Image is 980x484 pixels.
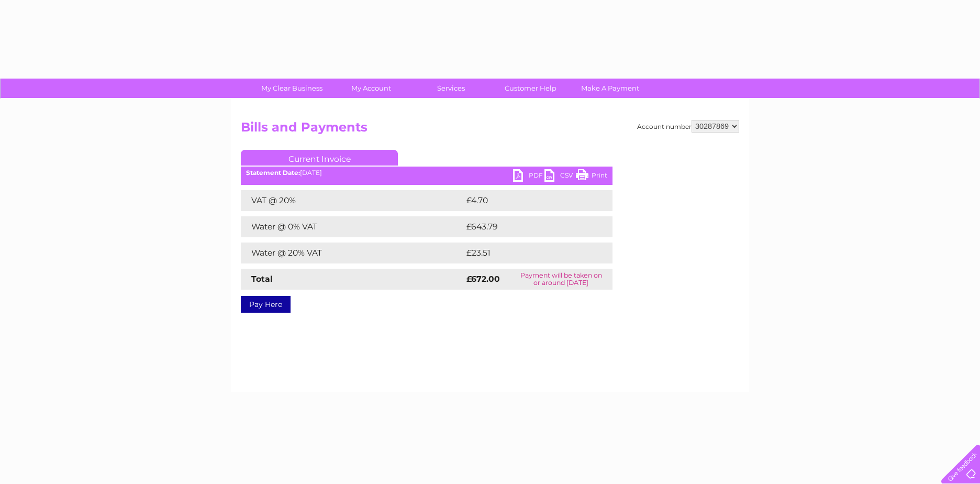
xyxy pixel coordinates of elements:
td: Payment will be taken on or around [DATE] [510,269,612,290]
a: Print [576,169,607,184]
td: £643.79 [464,216,594,237]
a: My Account [328,79,415,98]
td: Water @ 20% VAT [241,243,464,263]
a: Customer Help [487,79,574,98]
strong: Total [251,274,273,284]
a: Services [408,79,494,98]
strong: £672.00 [466,274,500,284]
a: PDF [513,169,544,184]
a: My Clear Business [249,79,335,98]
a: Pay Here [241,296,291,313]
td: £23.51 [464,243,590,263]
td: £4.70 [464,190,588,211]
a: Make A Payment [567,79,653,98]
td: Water @ 0% VAT [241,216,464,237]
td: VAT @ 20% [241,190,464,211]
a: CSV [544,169,576,184]
b: Statement Date: [246,169,300,177]
div: [DATE] [241,169,612,177]
a: Current Invoice [241,150,398,166]
h2: Bills and Payments [241,120,739,140]
div: Account number [637,120,739,133]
